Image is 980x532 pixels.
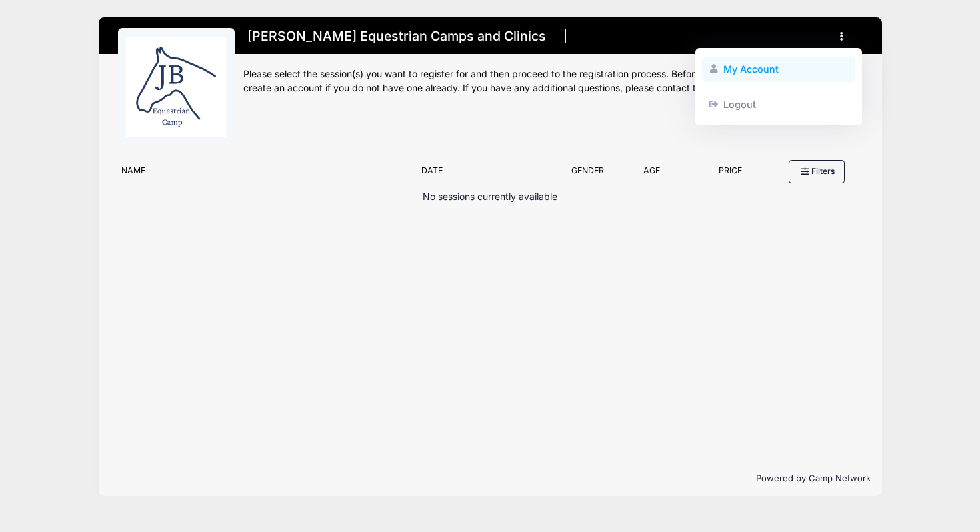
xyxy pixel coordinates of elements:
div: Name [115,165,415,183]
p: Powered by Camp Network [109,472,871,485]
p: No sessions currently available [423,190,557,204]
div: Gender [557,165,617,183]
div: Date [415,165,557,183]
h1: [PERSON_NAME] Equestrian Camps and Clinics [243,25,551,48]
div: Please select the session(s) you want to register for and then proceed to the registration proces... [243,67,863,95]
img: logo [126,37,226,137]
div: Price [685,165,775,183]
button: Filters [789,160,845,183]
a: My Account [702,57,856,82]
div: Age [617,165,685,183]
a: Logout [702,91,856,117]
